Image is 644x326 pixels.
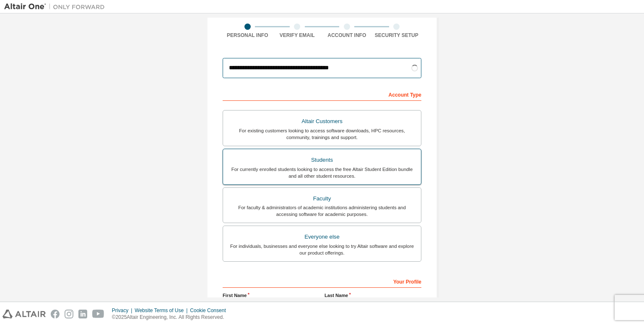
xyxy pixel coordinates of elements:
p: © 2025 Altair Engineering, Inc. All Rights Reserved. [112,314,231,321]
label: First Name [223,292,319,299]
div: For currently enrolled students looking to access the free Altair Student Edition bundle and all ... [228,166,416,179]
img: youtube.svg [92,310,104,318]
img: instagram.svg [65,310,73,318]
div: For individuals, businesses and everyone else looking to try Altair software and explore our prod... [228,243,416,256]
img: Altair One [4,3,109,11]
img: linkedin.svg [78,310,87,318]
img: facebook.svg [51,310,60,318]
div: Your Profile [223,274,421,288]
div: Students [228,154,416,166]
div: Everyone else [228,231,416,243]
div: Personal Info [223,32,273,39]
div: Altair Customers [228,116,416,127]
div: For faculty & administrators of academic institutions administering students and accessing softwa... [228,204,416,218]
img: altair_logo.svg [3,310,46,318]
div: Verify Email [273,32,322,39]
label: Last Name [325,292,421,299]
div: Cookie Consent [190,307,231,314]
div: Privacy [112,307,135,314]
div: For existing customers looking to access software downloads, HPC resources, community, trainings ... [228,127,416,141]
div: Account Info [322,32,372,39]
div: Website Terms of Use [135,307,190,314]
div: Security Setup [372,32,422,39]
div: Account Type [223,87,421,101]
div: Faculty [228,193,416,205]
